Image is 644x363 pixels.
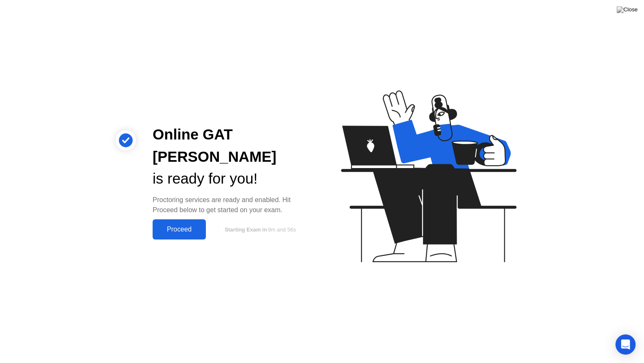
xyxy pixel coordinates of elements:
button: Starting Exam in9m and 56s [210,221,309,237]
span: 9m and 56s [268,226,296,233]
div: Online GAT [PERSON_NAME] [153,124,309,168]
button: Proceed [153,219,206,239]
div: is ready for you! [153,168,309,190]
div: Open Intercom Messenger [615,334,636,355]
img: Close [617,6,638,13]
div: Proceed [155,226,203,233]
div: Proctoring services are ready and enabled. Hit Proceed below to get started on your exam. [153,195,309,215]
